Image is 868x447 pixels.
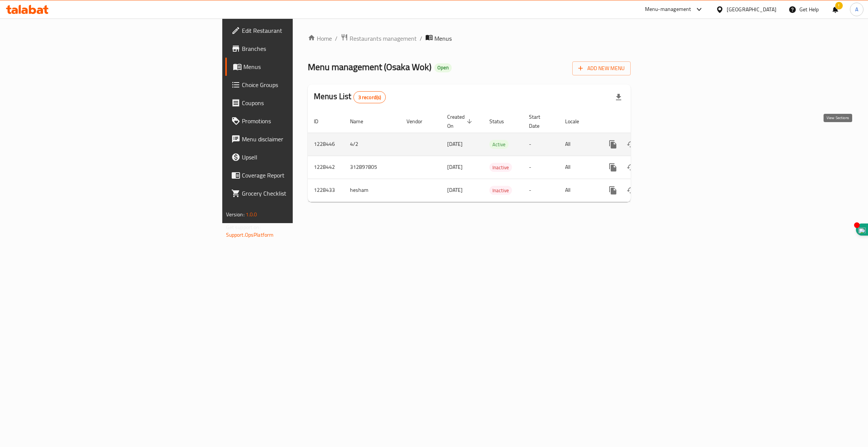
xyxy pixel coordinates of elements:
[344,133,400,156] td: 4/2
[353,91,386,103] div: Total records count
[447,162,463,172] span: [DATE]
[341,34,417,43] a: Restaurants management
[354,94,386,101] span: 3 record(s)
[246,210,257,219] span: 1.0.0
[314,91,386,103] h2: Menus List
[225,21,367,40] a: Edit Restaurant
[225,148,367,166] a: Upsell
[529,112,550,130] span: Start Date
[855,5,858,14] span: A
[225,130,367,148] a: Menu disclaimer
[604,135,622,153] button: more
[622,135,640,153] button: Change Status
[242,44,361,53] span: Branches
[572,61,631,75] button: Add New Menu
[578,64,625,73] span: Add New Menu
[622,181,640,199] button: Change Status
[420,34,422,43] li: /
[225,94,367,112] a: Coupons
[604,158,622,176] button: more
[559,179,598,202] td: All
[308,58,431,75] span: Menu management ( Osaka Wok )
[225,184,367,202] a: Grocery Checklist
[242,171,361,180] span: Coverage Report
[559,133,598,156] td: All
[447,185,463,195] span: [DATE]
[344,156,400,179] td: 312897805
[225,112,367,130] a: Promotions
[489,186,512,195] span: Inactive
[344,179,400,202] td: hesham
[598,110,682,133] th: Actions
[350,117,373,126] span: Name
[434,34,452,43] span: Menus
[489,117,514,126] span: Status
[226,230,274,240] a: Support.OpsPlatform
[406,117,432,126] span: Vendor
[559,156,598,179] td: All
[565,117,589,126] span: Locale
[242,153,361,162] span: Upsell
[645,5,691,14] div: Menu-management
[225,76,367,94] a: Choice Groups
[523,156,559,179] td: -
[226,210,245,219] span: Version:
[242,98,361,107] span: Coupons
[523,179,559,202] td: -
[226,222,261,232] span: Get support on:
[242,189,361,198] span: Grocery Checklist
[434,64,452,71] span: Open
[447,112,474,130] span: Created On
[727,5,776,14] div: [GEOGRAPHIC_DATA]
[350,34,417,43] span: Restaurants management
[242,26,361,35] span: Edit Restaurant
[225,58,367,76] a: Menus
[523,133,559,156] td: -
[242,80,361,89] span: Choice Groups
[489,163,512,172] span: Inactive
[604,181,622,199] button: more
[489,140,509,149] span: Active
[434,63,452,72] div: Open
[242,116,361,126] span: Promotions
[314,117,328,126] span: ID
[243,62,361,71] span: Menus
[308,34,631,43] nav: breadcrumb
[308,110,682,202] table: enhanced table
[225,166,367,184] a: Coverage Report
[225,40,367,58] a: Branches
[622,158,640,176] button: Change Status
[447,139,463,149] span: [DATE]
[242,135,361,144] span: Menu disclaimer
[610,88,628,106] div: Export file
